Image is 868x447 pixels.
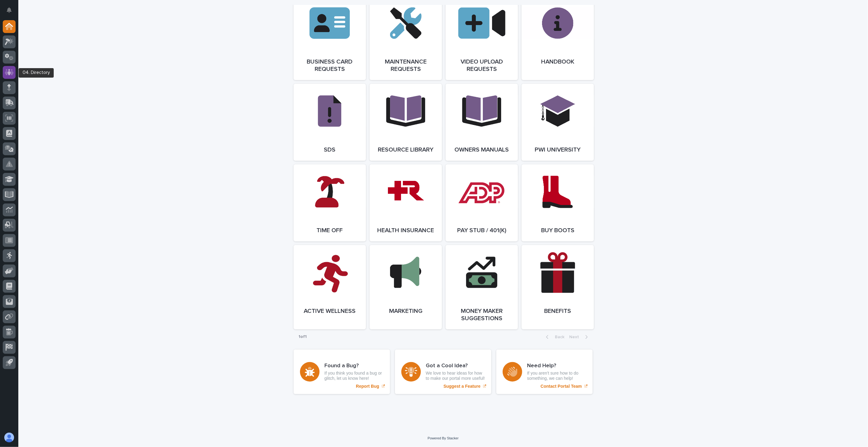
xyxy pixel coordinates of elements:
[551,335,564,339] span: Back
[426,371,485,381] p: We love to hear ideas for how to make our portal more useful!
[446,164,518,241] a: Pay Stub / 401(k)
[370,164,442,241] a: Health Insurance
[356,384,379,389] p: Report Bug
[3,4,16,16] button: Notifications
[569,335,583,339] span: Next
[446,84,518,161] a: Owners Manuals
[294,350,390,394] a: Report Bug
[294,329,312,344] p: 1 of 1
[395,350,491,394] a: Suggest a Feature
[8,7,16,17] div: Notifications
[294,164,366,241] a: Time Off
[324,371,384,381] p: If you think you found a bug or glitch, let us know here!
[541,384,582,389] p: Contact Portal Team
[527,363,586,369] h3: Need Help?
[3,431,16,444] button: users-avatar
[294,84,366,161] a: SDS
[541,334,567,340] button: Back
[370,245,442,329] a: Marketing
[324,363,384,369] h3: Found a Bug?
[446,245,518,329] a: Money Maker Suggestions
[567,334,593,340] button: Next
[428,436,458,440] a: Powered By Stacker
[443,384,480,389] p: Suggest a Feature
[522,164,594,241] a: Buy Boots
[294,245,366,329] a: Active Wellness
[426,363,485,369] h3: Got a Cool Idea?
[522,245,594,329] a: Benefits
[370,84,442,161] a: Resource Library
[522,84,594,161] a: PWI University
[527,371,586,381] p: If you aren't sure how to do something, we can help!
[496,350,593,394] a: Contact Portal Team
